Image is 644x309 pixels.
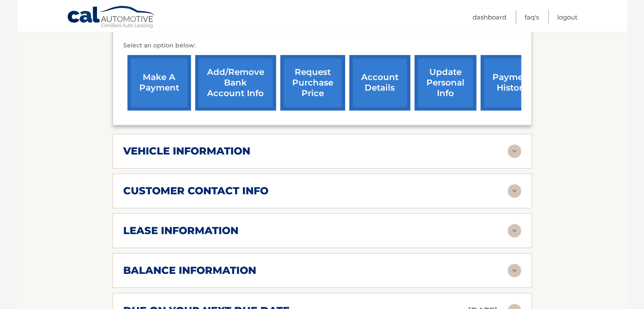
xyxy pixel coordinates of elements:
[481,55,544,110] a: payment history
[67,6,156,30] a: Cal Automotive
[195,55,276,110] a: Add/Remove bank account info
[123,185,268,197] h2: customer contact info
[508,144,521,158] img: accordion-rest.svg
[123,264,256,277] h2: balance information
[525,10,539,24] a: FAQ's
[508,224,521,237] img: accordion-rest.svg
[349,55,410,110] a: account details
[127,55,191,110] a: make a payment
[280,55,345,110] a: request purchase price
[123,224,238,237] h2: lease information
[557,10,578,24] a: Logout
[415,55,476,110] a: update personal info
[123,41,521,51] p: Select an option below:
[123,145,250,157] h2: vehicle information
[508,264,521,277] img: accordion-rest.svg
[473,10,506,24] a: Dashboard
[508,184,521,198] img: accordion-rest.svg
